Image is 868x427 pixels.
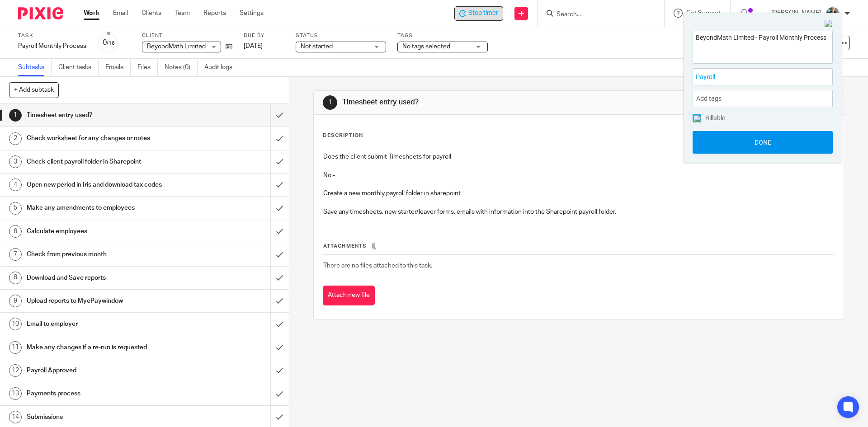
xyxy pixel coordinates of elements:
div: 2 [9,132,22,145]
label: Task [18,32,86,39]
label: Client [142,32,232,39]
a: Work [84,9,99,18]
div: 1 [323,95,337,110]
h1: Timesheet entry used? [342,98,598,107]
h1: Make any amendments to employees [27,201,183,215]
h1: Check worksheet for any changes or notes [27,131,183,145]
span: Billable [705,115,725,121]
span: [DATE] [244,43,263,49]
h1: Open new period in Iris and download tax codes [27,178,183,192]
a: Subtasks [18,59,52,76]
input: Search [556,11,637,19]
h1: Calculate employees [27,225,183,238]
h1: Check client payroll folder in Sharepoint [27,155,183,169]
div: 4 [9,178,22,191]
p: Does the client submit Timesheets for payroll [323,152,834,161]
span: Add tags [696,92,726,106]
h1: Email to employer [27,317,183,331]
a: Files [137,59,158,76]
button: Attach new file [323,286,375,306]
h1: Download and Save reports [27,271,183,285]
h1: Payroll Approved [27,364,183,377]
label: Status [296,32,386,39]
span: There are no files attached to this task. [323,263,432,269]
div: 3 [9,155,22,168]
span: Not started [301,43,333,50]
a: Audit logs [204,59,239,76]
p: Save any timesheets, new starter/leaver forms, emails with information into the Sharepoint payrol... [323,207,834,216]
p: No - [323,171,834,180]
a: Notes (0) [165,59,198,76]
h1: Payments process [27,387,183,400]
div: 11 [9,341,22,354]
span: Get Support [686,10,721,16]
span: No tags selected [402,43,450,50]
a: Emails [105,59,131,76]
textarea: BeyondMath Limited - Payroll Monthly Process [693,31,832,61]
img: Pixie [18,7,63,19]
div: 14 [9,411,22,423]
div: 8 [9,272,22,284]
img: Close [825,20,833,28]
a: Team [175,9,190,18]
h1: Make any changes if a re-run is requested [27,341,183,354]
button: Done [693,131,833,154]
div: 0 [103,38,115,48]
div: 5 [9,202,22,215]
div: BeyondMath Limited - Payroll Monthly Process [454,6,503,21]
img: checked.png [693,115,701,122]
h1: Check from previous month [27,248,183,261]
p: [PERSON_NAME] [771,9,821,18]
div: 13 [9,387,22,400]
small: /16 [107,41,115,46]
div: 9 [9,295,22,307]
label: Tags [397,32,488,39]
h1: Upload reports to MyePaywindow [27,294,183,308]
span: Stop timer [468,9,498,18]
label: Due by [244,32,284,39]
button: + Add subtask [9,82,59,98]
a: Clients [142,9,161,18]
span: Payroll [696,72,810,82]
a: Client tasks [58,59,99,76]
a: Reports [203,9,226,18]
h1: Submissions [27,410,183,424]
h1: Timesheet entry used? [27,108,183,122]
img: nicky-partington.jpg [826,6,840,21]
div: 7 [9,248,22,261]
div: 10 [9,318,22,330]
p: Create a new monthly payroll folder in sharepoint [323,189,834,198]
div: 1 [9,109,22,122]
a: Email [113,9,128,18]
div: Payroll Monthly Process [18,42,86,51]
a: Settings [240,9,264,18]
p: Description [323,132,363,139]
div: 6 [9,225,22,238]
span: BeyondMath Limited [147,43,206,50]
span: Attachments [323,244,367,249]
div: 12 [9,364,22,377]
